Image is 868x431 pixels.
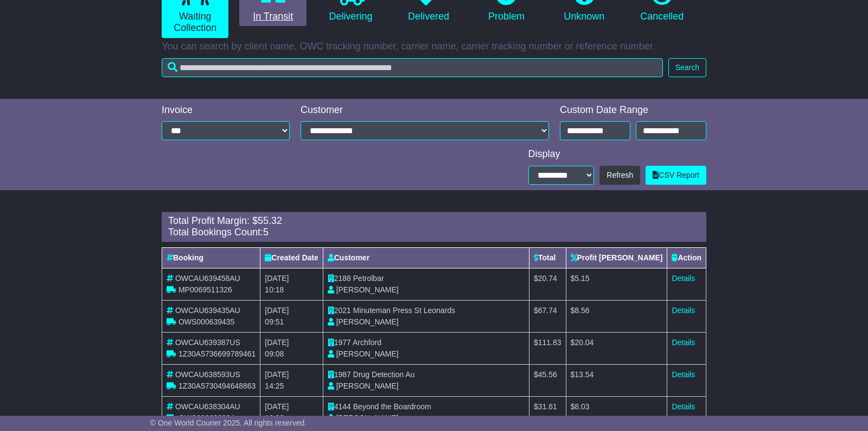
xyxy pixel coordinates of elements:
[162,104,290,116] div: Invoice
[265,349,284,358] span: 09:08
[560,104,706,116] div: Custom Date Range
[178,414,235,422] span: OWS000638304
[566,396,667,428] td: $
[336,349,399,358] span: [PERSON_NAME]
[353,274,384,283] span: Petrolbar
[168,215,700,227] div: Total Profit Margin: $
[334,338,351,347] span: 1977
[334,274,351,283] span: 2188
[178,349,256,358] span: 1Z30A5736699789461
[178,317,235,326] span: OWS000639435
[168,227,700,239] div: Total Bookings Count:
[353,370,415,379] span: Drug Detection Au
[162,41,706,53] p: You can search by client name, OWC tracking number, carrier name, carrier tracking number or refe...
[672,402,695,411] a: Details
[529,396,566,428] td: $
[529,332,566,364] td: $
[336,285,399,294] span: [PERSON_NAME]
[575,338,593,347] span: 20.04
[265,306,289,315] span: [DATE]
[336,414,399,422] span: [PERSON_NAME]
[538,338,561,347] span: 111.83
[263,227,269,238] span: 5
[672,338,695,347] a: Details
[175,370,240,379] span: OWCAU638593US
[529,364,566,396] td: $
[265,317,284,326] span: 09:51
[353,402,431,411] span: Beyond the Boardroom
[566,332,667,364] td: $
[175,338,240,347] span: OWCAU639387US
[599,166,640,185] button: Refresh
[575,274,589,283] span: 5.15
[566,247,667,268] th: Profit [PERSON_NAME]
[301,104,549,116] div: Customer
[668,58,706,77] button: Search
[353,306,455,315] span: Minuteman Press St Leonards
[323,247,529,268] th: Customer
[672,306,695,315] a: Details
[529,268,566,300] td: $
[336,382,399,390] span: [PERSON_NAME]
[175,274,240,283] span: OWCAU639458AU
[672,370,695,379] a: Details
[334,306,351,315] span: 2021
[260,247,323,268] th: Created Date
[178,382,256,390] span: 1Z30A5730494648863
[575,306,589,315] span: 8.56
[150,418,307,427] span: © One World Courier 2025. All rights reserved.
[667,247,706,268] th: Action
[336,317,399,326] span: [PERSON_NAME]
[265,414,284,422] span: 10:08
[528,148,707,160] div: Display
[178,285,232,294] span: MP0069511326
[538,274,557,283] span: 20.74
[265,402,289,411] span: [DATE]
[265,382,284,390] span: 14:25
[538,370,557,379] span: 45.56
[353,338,381,347] span: Archford
[575,370,593,379] span: 13.54
[162,247,260,268] th: Booking
[265,274,289,283] span: [DATE]
[175,402,240,411] span: OWCAU638304AU
[566,364,667,396] td: $
[334,402,351,411] span: 4144
[538,306,557,315] span: 67.74
[538,402,557,411] span: 31.61
[265,370,289,379] span: [DATE]
[265,285,284,294] span: 10:18
[265,338,289,347] span: [DATE]
[529,247,566,268] th: Total
[566,268,667,300] td: $
[175,306,240,315] span: OWCAU639435AU
[258,215,282,226] span: 55.32
[672,274,695,283] a: Details
[575,402,589,411] span: 8.03
[529,300,566,332] td: $
[646,166,706,185] a: CSV Report
[334,370,351,379] span: 1987
[566,300,667,332] td: $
